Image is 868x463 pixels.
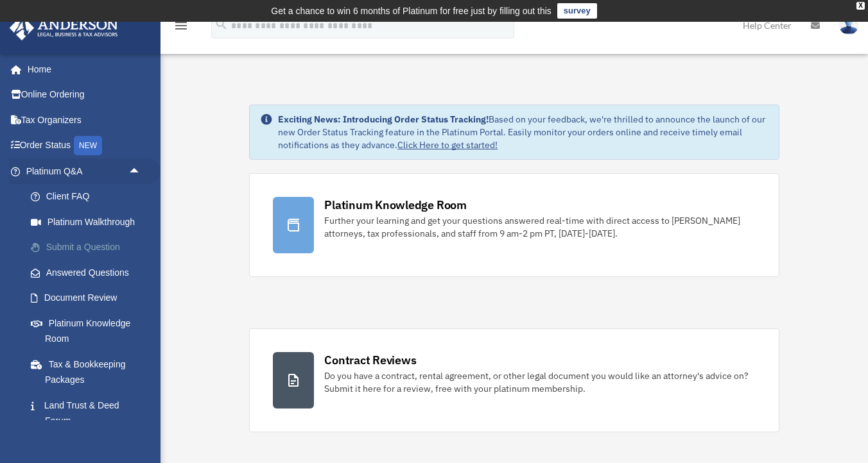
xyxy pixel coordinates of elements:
a: menu [173,22,189,33]
a: Contract Reviews Do you have a contract, rental agreement, or other legal document you would like... [249,328,779,432]
a: Answered Questions [18,260,161,285]
a: Tax & Bookkeeping Packages [18,351,161,392]
a: Client FAQ [18,184,161,210]
i: search [214,17,229,31]
div: close [856,2,865,10]
div: NEW [74,136,102,155]
div: Contract Reviews [324,352,416,368]
div: Do you have a contract, rental agreement, or other legal document you would like an attorney's ad... [324,369,756,395]
a: Tax Organizers [9,107,161,133]
img: Anderson Advisors Platinum Portal [6,15,122,40]
div: Further your learning and get your questions answered real-time with direct access to [PERSON_NAM... [324,214,756,240]
div: Based on your feedback, we're thrilled to announce the launch of our new Order Status Tracking fe... [278,113,768,151]
a: Land Trust & Deed Forum [18,392,161,434]
a: Order StatusNEW [9,133,161,159]
span: arrow_drop_up [128,158,154,185]
a: Click Here to get started! [397,139,498,151]
a: Platinum Walkthrough [18,209,161,235]
a: Document Review [18,285,161,311]
a: Platinum Q&Aarrow_drop_up [9,158,161,184]
a: survey [557,3,597,19]
div: Platinum Knowledge Room [324,197,467,213]
div: Get a chance to win 6 months of Platinum for free just by filling out this [271,3,551,19]
i: menu [173,18,189,33]
a: Submit a Question [18,235,161,260]
a: Online Ordering [9,82,161,108]
img: User Pic [839,16,858,35]
a: Home [9,56,154,82]
a: Platinum Knowledge Room Further your learning and get your questions answered real-time with dire... [249,173,779,277]
a: Platinum Knowledge Room [18,310,161,351]
strong: Exciting News: Introducing Order Status Tracking! [278,114,489,125]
